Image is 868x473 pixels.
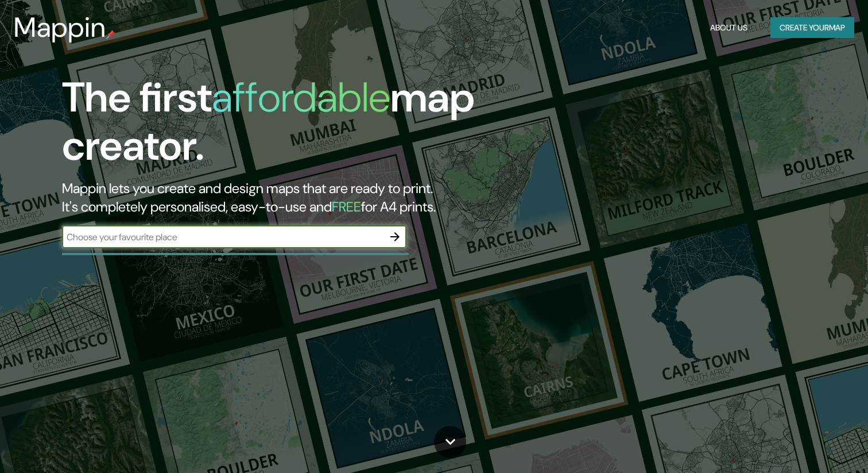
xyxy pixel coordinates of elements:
[14,11,106,44] h3: Mappin
[62,179,496,216] h2: Mappin lets you create and design maps that are ready to print. It's completely personalised, eas...
[706,17,752,39] button: About Us
[62,230,383,244] input: Choose your favourite place
[62,74,496,179] h1: The first map creator.
[770,17,854,39] button: Create yourmap
[332,198,361,216] h5: FREE
[212,71,390,124] h1: affordable
[106,30,115,39] img: mappin-pin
